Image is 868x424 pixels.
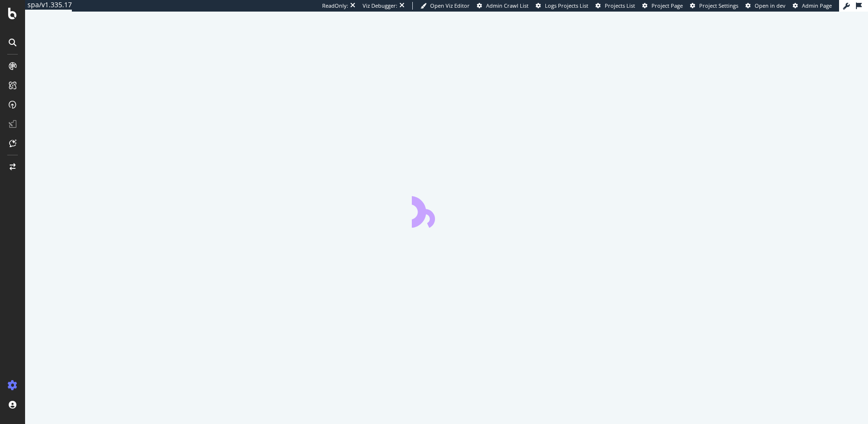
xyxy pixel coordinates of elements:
[420,2,470,10] a: Open Viz Editor
[605,2,635,9] span: Projects List
[699,2,738,9] span: Project Settings
[802,2,832,9] span: Admin Page
[536,2,588,10] a: Logs Projects List
[690,2,738,10] a: Project Settings
[545,2,588,9] span: Logs Projects List
[477,2,529,10] a: Admin Crawl List
[793,2,832,10] a: Admin Page
[430,2,470,9] span: Open Viz Editor
[642,2,683,10] a: Project Page
[486,2,529,9] span: Admin Crawl List
[322,2,348,10] div: ReadOnly:
[596,2,635,10] a: Projects List
[363,2,397,10] div: Viz Debugger:
[746,2,786,10] a: Open in dev
[755,2,786,9] span: Open in dev
[651,2,683,9] span: Project Page
[412,193,481,228] div: animation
